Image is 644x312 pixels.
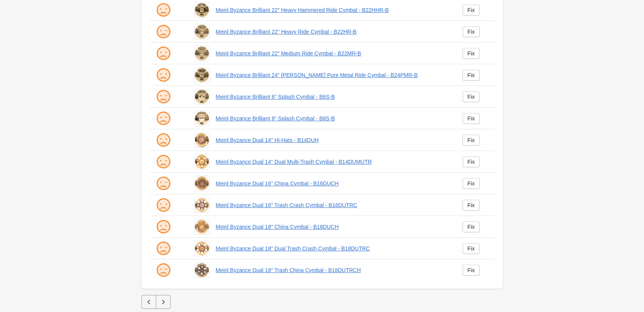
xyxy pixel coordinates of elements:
a: Fix [463,243,480,254]
div: Fix [468,50,475,57]
a: Fix [463,70,480,81]
a: Meinl Byzance Brilliant 8" Splash Cymbal - B8S-B [216,115,450,122]
img: sad.png [155,154,171,170]
img: sad.png [155,67,171,83]
a: Fix [463,26,480,37]
a: Fix [463,135,480,146]
a: Fix [463,91,480,102]
div: Fix [468,267,475,273]
img: sad.png [155,197,171,213]
a: Meinl Byzance Dual 16" China Cymbal - B16DUCH [216,180,450,187]
a: Fix [463,48,480,59]
a: Fix [463,113,480,124]
img: sad.png [155,2,171,18]
a: Fix [463,221,480,232]
a: Meinl Byzance Dual 14" Hi-Hats - B14DUH [216,136,450,144]
img: sad.png [155,24,171,39]
a: Meinl Byzance Brilliant 22" Medium Ride Cymbal - B22MR-B [216,50,450,57]
img: sad.png [155,111,171,126]
a: Fix [463,178,480,189]
img: sad.png [155,241,171,256]
img: sad.png [155,132,171,148]
div: Fix [468,137,475,143]
a: Fix [463,265,480,276]
a: Meinl Byzance Brilliant 22" Heavy Hammered Ride Cymbal - B22HHR-B [216,6,450,14]
img: sad.png [155,89,171,105]
img: sad.png [155,262,171,278]
div: Fix [468,72,475,78]
img: sad.png [155,219,171,235]
img: sad.png [155,46,171,61]
div: Fix [468,245,475,252]
div: Fix [468,115,475,122]
a: Fix [463,5,480,15]
a: Meinl Byzance Brilliant 22" Heavy Ride Cymbal - B22HR-B [216,28,450,36]
a: Meinl Byzance Dual 18" China Cymbal - B18DUCH [216,223,450,231]
a: Meinl Byzance Dual 18" Dual Trash Crash Cymbal - B18DUTRC [216,245,450,252]
div: Fix [468,7,475,13]
a: Meinl Byzance Brilliant 24" [PERSON_NAME] Pure Metal Ride Cymbal - B24PMR-B [216,71,450,79]
div: Fix [468,159,475,165]
a: Fix [463,156,480,167]
a: Meinl Byzance Dual 18" Trash China Cymbal - B18DUTRCH [216,266,450,274]
a: Meinl Byzance Dual 16" Trash Crash Cymbal - B16DUTRC [216,201,450,209]
a: Meinl Byzance Brilliant 6" Splash Cymbal - B6S-B [216,93,450,101]
div: Fix [468,29,475,35]
a: Meinl Byzance Dual 14" Dual Multi-Trash Cymbal - B14DUMUTR [216,158,450,166]
div: Fix [468,180,475,187]
div: Fix [468,224,475,230]
div: Fix [468,94,475,100]
a: Fix [463,200,480,211]
div: Fix [468,202,475,208]
img: sad.png [155,176,171,191]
